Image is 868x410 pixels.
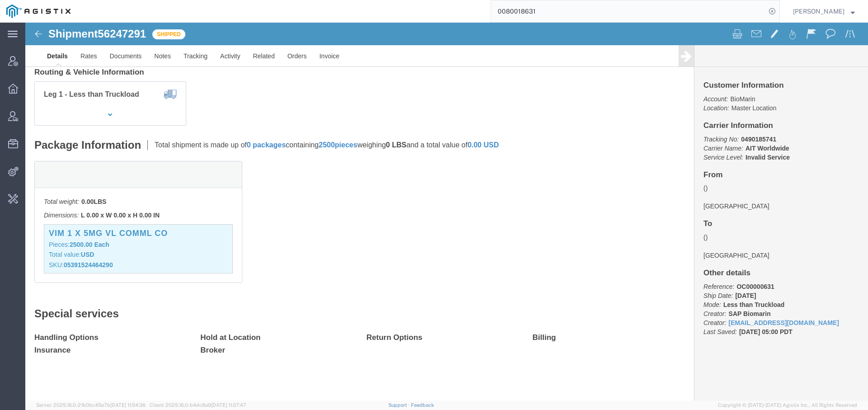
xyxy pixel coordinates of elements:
iframe: To enrich screen reader interactions, please activate Accessibility in Grammarly extension settings [25,23,868,401]
img: logo [6,5,71,18]
span: Client: 2025.16.0-b4dc8a9 [150,402,246,408]
button: [PERSON_NAME] [793,6,855,17]
span: Server: 2025.16.0-21b0bc45e7b [36,402,146,408]
a: Support [388,402,411,408]
span: Abbie Wilkiemeyer [793,6,844,16]
span: [DATE] 11:54:36 [110,402,146,408]
span: [DATE] 11:37:47 [211,402,246,408]
input: Search for shipment number, reference number [491,0,766,22]
span: Copyright © [DATE]-[DATE] Agistix Inc., All Rights Reserved [718,401,857,409]
a: Feedback [411,402,434,408]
